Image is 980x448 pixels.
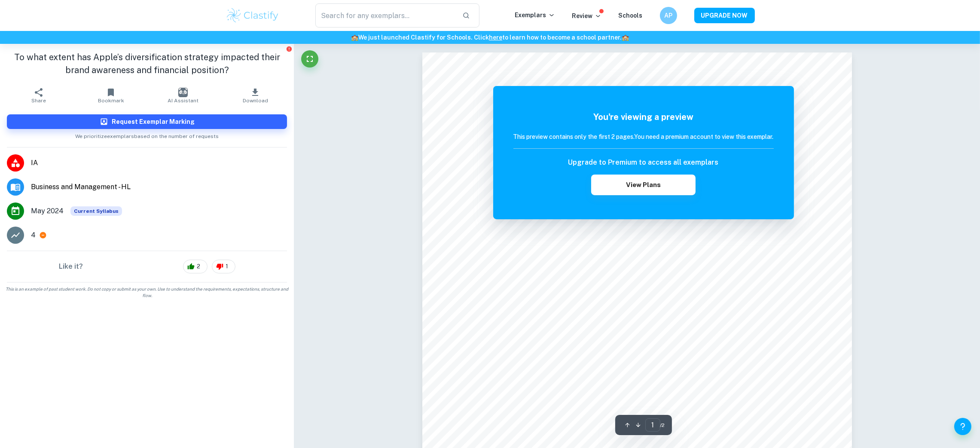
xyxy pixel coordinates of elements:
[192,262,205,271] span: 2
[286,46,292,52] button: Report issue
[3,286,290,299] span: This is an example of past student work. Do not copy or submit as your own. Use to understand the...
[3,83,75,107] button: Share
[31,206,64,216] span: May 2024
[219,83,291,107] button: Download
[147,83,219,107] button: AI Assistant
[31,98,46,104] span: Share
[70,206,122,216] span: Current Syllabus
[568,157,719,168] h6: Upgrade to Premium to access all exemplars
[513,110,774,123] h5: You're viewing a preview
[112,117,195,126] h6: Request Exemplar Marking
[243,98,268,104] span: Download
[619,12,643,19] a: Schools
[59,261,83,272] h6: Like it?
[663,11,673,20] h6: AP
[513,132,774,141] h6: This preview contains only the first 2 pages. You need a premium account to view this exemplar.
[660,421,665,429] span: / 2
[75,129,219,140] span: We prioritize exemplars based on the number of requests
[954,418,971,435] button: Help and Feedback
[301,50,318,68] button: Fullscreen
[75,83,147,107] button: Bookmark
[98,98,124,104] span: Bookmark
[315,3,456,28] input: Search for any exemplars...
[178,88,188,97] img: AI Assistant
[660,7,677,24] button: AP
[226,7,280,24] img: Clastify logo
[2,33,978,42] h6: We just launched Clastify for Schools. Click to learn how to become a school partner.
[221,262,233,271] span: 1
[591,175,695,195] button: View Plans
[31,182,287,192] span: Business and Management - HL
[622,34,629,41] span: 🏫
[31,158,287,168] span: IA
[351,34,358,41] span: 🏫
[515,10,555,20] p: Exemplars
[694,8,755,23] button: UPGRADE NOW
[7,51,287,77] h1: To what extent has Apple’s diversification strategy impacted their brand awareness and financial ...
[168,98,198,104] span: AI Assistant
[572,11,601,21] p: Review
[70,206,122,216] div: This exemplar is based on the current syllabus. Feel free to refer to it for inspiration/ideas wh...
[31,230,36,240] p: 4
[489,34,502,41] a: here
[7,114,287,129] button: Request Exemplar Marking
